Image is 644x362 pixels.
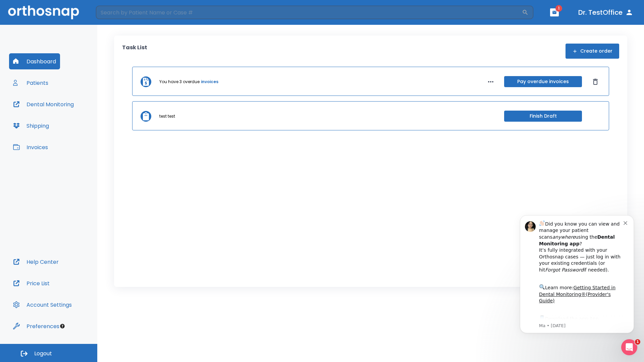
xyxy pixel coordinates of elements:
[9,96,78,112] button: Dental Monitoring
[9,53,60,69] button: Dashboard
[8,5,79,19] img: Orthosnap
[9,318,63,334] button: Preferences
[566,44,619,59] button: Create order
[159,113,175,119] p: test test
[9,297,76,313] button: Account Settings
[9,139,52,155] button: Invoices
[555,5,562,12] span: 1
[114,14,119,20] button: Dismiss notification
[590,76,601,87] button: Dismiss
[29,109,114,143] div: Download the app: | ​ Let us know if you need help getting started!
[29,111,89,123] a: App Store
[635,339,640,345] span: 1
[29,118,114,124] p: Message from Ma, sent 2w ago
[504,76,582,87] button: Pay overdue invoices
[510,205,644,344] iframe: Intercom notifications message
[96,6,522,19] input: Search by Patient Name or Case #
[122,44,147,59] p: Task List
[9,275,54,291] button: Price List
[504,111,582,122] button: Finish Draft
[621,339,637,355] iframe: Intercom live chat
[34,350,52,357] span: Logout
[9,254,63,270] button: Help Center
[576,6,636,18] button: Dr. TestOffice
[59,323,65,329] div: Tooltip anchor
[9,118,53,134] button: Shipping
[159,79,200,85] p: You have 3 overdue
[9,75,52,91] button: Patients
[201,79,218,85] a: invoices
